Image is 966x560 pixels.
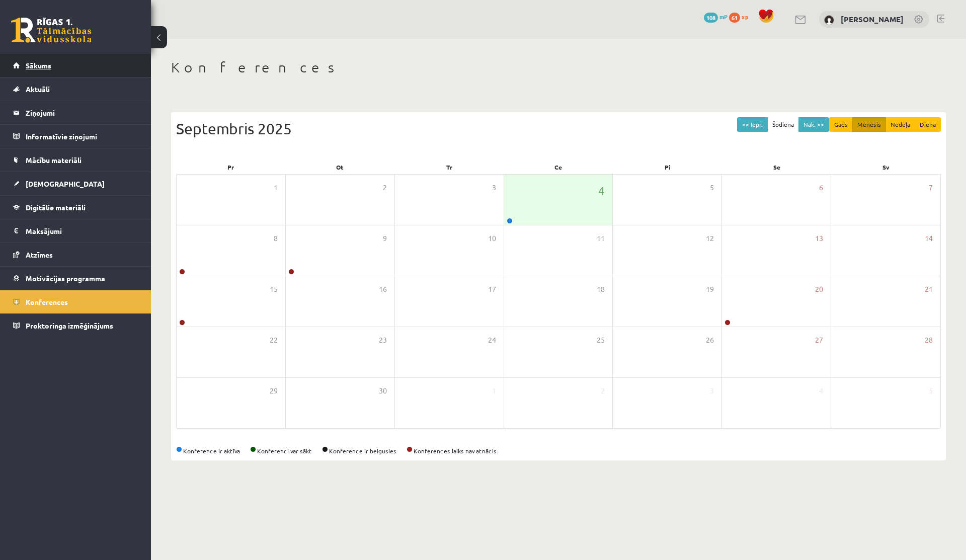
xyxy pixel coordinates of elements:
[379,385,387,396] span: 30
[886,117,915,132] button: Nedēļa
[824,15,834,25] img: Rebeka Trofimova
[26,250,53,259] span: Atzīmes
[26,321,113,330] span: Proktoringa izmēģinājums
[815,284,823,295] span: 20
[13,148,138,172] a: Mācību materiāli
[925,284,933,295] span: 21
[383,182,387,193] span: 2
[270,335,278,346] span: 22
[270,385,278,396] span: 29
[13,101,138,124] a: Ziņojumi
[176,446,941,455] div: Konference ir aktīva Konferenci var sākt Konference ir beigusies Konferences laiks nav atnācis
[597,335,605,346] span: 25
[26,297,68,306] span: Konferences
[841,14,904,24] a: [PERSON_NAME]
[798,117,829,132] button: Nāk. >>
[929,182,933,193] span: 7
[819,385,823,396] span: 4
[601,385,605,396] span: 2
[26,274,105,283] span: Motivācijas programma
[929,385,933,396] span: 5
[13,196,138,219] a: Digitālie materiāli
[815,335,823,346] span: 27
[13,125,138,148] a: Informatīvie ziņojumi
[26,219,138,243] legend: Maksājumi
[488,335,496,346] span: 24
[171,59,946,76] h1: Konferences
[742,13,748,21] span: xp
[710,182,714,193] span: 5
[852,117,886,132] button: Mēnesis
[729,13,740,23] span: 61
[26,61,51,70] span: Sākums
[819,182,823,193] span: 6
[13,54,138,77] a: Sākums
[26,101,138,124] legend: Ziņojumi
[492,385,496,396] span: 1
[11,18,92,43] a: Rīgas 1. Tālmācības vidusskola
[176,117,941,140] div: Septembris 2025
[704,13,728,21] a: 108 mP
[706,284,714,295] span: 19
[26,125,138,148] legend: Informatīvie ziņojumi
[492,182,496,193] span: 3
[710,385,714,396] span: 3
[383,233,387,244] span: 9
[26,85,50,94] span: Aktuāli
[829,117,853,132] button: Gads
[379,335,387,346] span: 23
[13,290,138,313] a: Konferences
[13,314,138,337] a: Proktoringa izmēģinājums
[815,233,823,244] span: 13
[13,172,138,195] a: [DEMOGRAPHIC_DATA]
[729,13,753,21] a: 61 xp
[285,160,394,174] div: Ot
[488,233,496,244] span: 10
[394,160,504,174] div: Tr
[488,284,496,295] span: 17
[597,284,605,295] span: 18
[26,155,82,165] span: Mācību materiāli
[706,335,714,346] span: 26
[722,160,832,174] div: Se
[13,267,138,290] a: Motivācijas programma
[13,243,138,266] a: Atzīmes
[737,117,768,132] button: << Iepr.
[925,335,933,346] span: 28
[915,117,941,132] button: Diena
[26,179,105,188] span: [DEMOGRAPHIC_DATA]
[379,284,387,295] span: 16
[925,233,933,244] span: 14
[270,284,278,295] span: 15
[274,233,278,244] span: 8
[613,160,722,174] div: Pi
[504,160,613,174] div: Ce
[598,182,605,199] span: 4
[176,160,285,174] div: Pr
[719,13,728,21] span: mP
[704,13,718,23] span: 108
[597,233,605,244] span: 11
[832,160,941,174] div: Sv
[26,203,86,212] span: Digitālie materiāli
[274,182,278,193] span: 1
[706,233,714,244] span: 12
[767,117,799,132] button: Šodiena
[13,77,138,101] a: Aktuāli
[13,219,138,243] a: Maksājumi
